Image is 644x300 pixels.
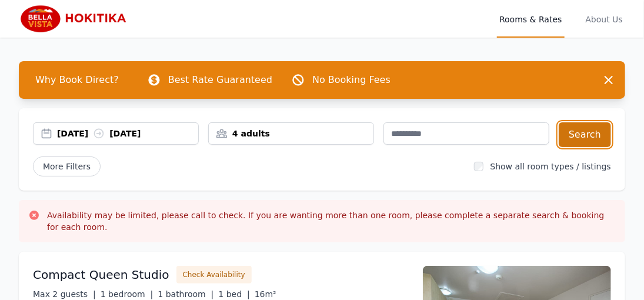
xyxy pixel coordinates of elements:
span: 16m² [255,289,276,299]
img: Bella Vista Hokitika [19,5,132,33]
span: 1 bed | [218,289,249,299]
p: Best Rate Guaranteed [168,73,272,87]
span: More Filters [33,156,101,176]
span: 1 bathroom | [158,289,213,299]
button: Search [559,122,611,147]
span: Max 2 guests | [33,289,96,299]
span: 1 bedroom | [101,289,154,299]
span: Why Book Direct? [26,68,128,92]
div: [DATE] [DATE] [57,128,198,139]
p: No Booking Fees [312,73,391,87]
h3: Compact Queen Studio [33,266,169,283]
div: 4 adults [209,128,373,139]
label: Show all room types / listings [490,162,611,171]
h3: Availability may be limited, please call to check. If you are wanting more than one room, please ... [47,209,616,233]
button: Check Availability [176,266,252,284]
